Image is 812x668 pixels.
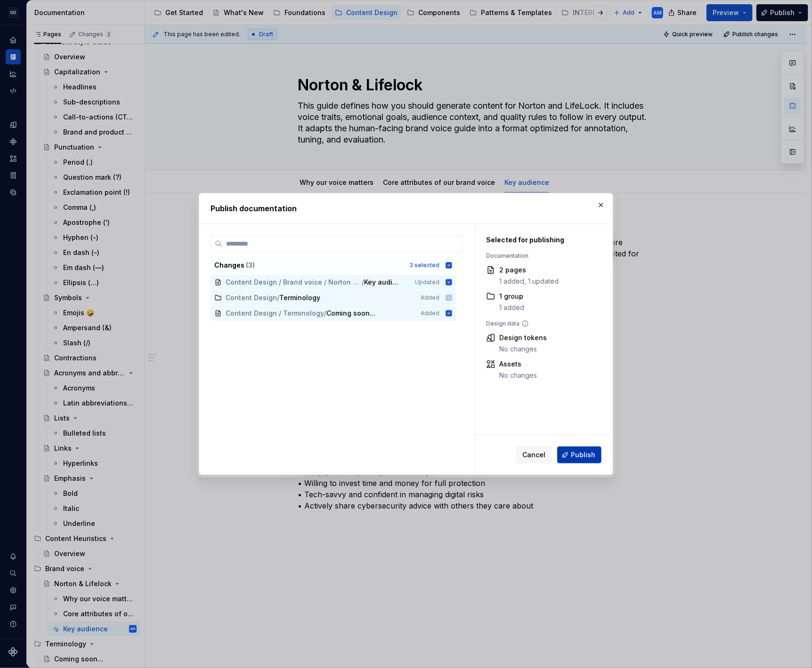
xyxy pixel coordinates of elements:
[246,261,255,269] span: ( 3 )
[486,320,597,327] div: Design data
[326,309,375,318] span: Coming soon...
[522,450,545,460] span: Cancel
[499,333,547,342] div: Design tokens
[364,278,402,287] span: Key audience
[226,309,324,318] span: Content Design / Terminology
[557,446,601,463] button: Publish
[499,277,559,286] div: 1 added, 1 updated
[499,292,524,301] div: 1 group
[499,303,524,312] div: 1 added
[571,450,595,460] span: Publish
[499,371,537,380] div: No changes
[516,446,552,463] button: Cancel
[499,359,537,369] div: Assets
[421,310,439,317] span: Added
[499,265,559,275] div: 2 pages
[226,278,362,287] span: Content Design / Brand voice / Norton & Lifelock
[486,235,597,245] div: Selected for publishing
[486,252,597,260] div: Documentation
[211,203,601,214] h2: Publish documentation
[362,278,364,287] span: /
[214,261,404,270] div: Changes
[415,278,439,286] span: Updated
[324,309,326,318] span: /
[409,262,439,269] div: 3 selected
[499,344,547,354] div: No changes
